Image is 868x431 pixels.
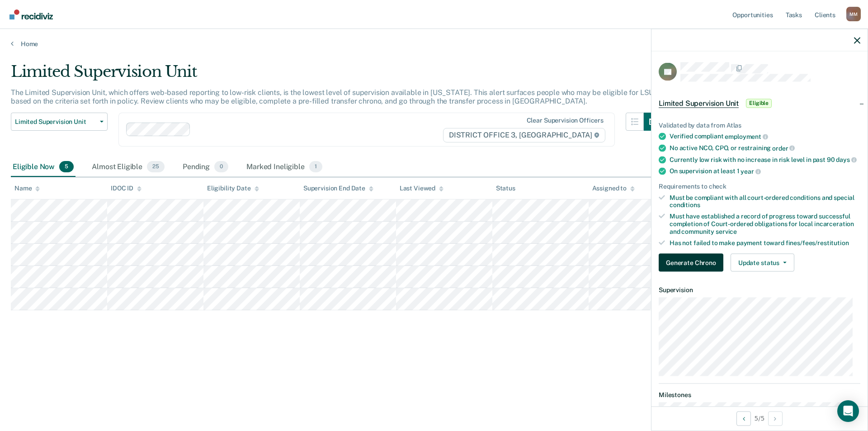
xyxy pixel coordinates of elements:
button: Profile dropdown button [846,7,861,21]
div: Eligible Now [11,157,75,177]
span: Limited Supervision Unit [659,99,739,108]
div: Limited Supervision Unit [11,62,662,88]
div: Currently low risk with no increase in risk level in past 90 [670,156,860,164]
button: Next Opportunity [768,411,783,426]
span: service [716,227,737,235]
div: Limited Supervision UnitEligible [651,89,868,118]
span: DISTRICT OFFICE 3, [GEOGRAPHIC_DATA] [443,128,605,142]
div: Requirements to check [659,182,860,190]
span: Eligible [746,99,772,108]
div: Supervision End Date [303,185,373,192]
a: Home [11,40,857,48]
div: Must be compliant with all court-ordered conditions and special conditions [670,194,860,209]
span: Limited Supervision Unit [15,118,96,126]
div: 5 / 5 [651,406,868,430]
div: Last Viewed [400,185,443,192]
span: fines/fees/restitution [786,239,849,246]
div: Status [496,185,515,192]
dt: Supervision [659,286,860,294]
img: Recidiviz [9,9,53,19]
span: 0 [214,161,228,173]
div: Assigned to [592,185,635,192]
div: Validated by data from Atlas [659,121,860,129]
a: Navigate to form link [659,254,727,272]
div: Clear supervision officers [527,117,604,124]
div: No active NCO, CPO, or restraining [670,144,860,152]
div: Must have established a record of progress toward successful completion of Court-ordered obligati... [670,213,860,235]
p: The Limited Supervision Unit, which offers web-based reporting to low-risk clients, is the lowest... [11,88,654,105]
div: Verified compliant [670,133,860,141]
span: year [741,167,760,175]
div: Almost Eligible [90,157,166,177]
div: Eligibility Date [207,185,259,192]
span: 5 [59,161,74,173]
span: order [772,144,795,152]
span: employment [725,133,768,140]
div: On supervision at least 1 [670,167,860,175]
div: Pending [181,157,230,177]
span: 1 [309,161,322,173]
span: 25 [147,161,165,173]
dt: Milestones [659,391,860,399]
div: Has not failed to make payment toward [670,239,860,246]
button: Generate Chrono [659,254,723,272]
span: days [836,156,856,163]
div: Name [14,185,40,192]
button: Previous Opportunity [736,411,751,426]
div: Marked Ineligible [245,157,324,177]
button: Update status [731,254,794,272]
div: IDOC ID [111,185,142,192]
div: Open Intercom Messenger [837,400,859,422]
div: M M [846,7,861,21]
